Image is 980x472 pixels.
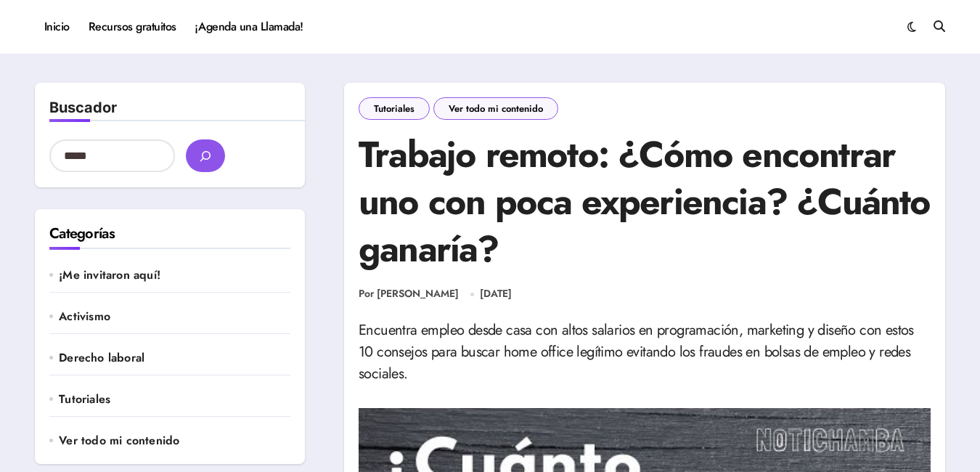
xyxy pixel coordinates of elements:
time: [DATE] [480,286,512,301]
a: ¡Agenda una Llamada! [186,7,313,46]
button: buscar [186,139,225,172]
h2: Categorías [49,224,290,244]
a: Recursos gratuitos [79,7,186,46]
a: Tutoriales [59,391,290,407]
a: Por [PERSON_NAME] [359,287,459,301]
a: Ver todo mi contenido [433,97,558,120]
a: Tutoriales [359,97,430,120]
a: ¡Me invitaron aquí! [59,267,290,283]
a: Activismo [59,309,290,325]
a: Inicio [35,7,79,46]
a: Derecho laboral [59,350,290,366]
label: Buscador [49,99,117,116]
a: Ver todo mi contenido [59,433,290,449]
p: Encuentra empleo desde casa con altos salarios en programación, marketing y diseño con estos 10 c... [359,320,931,385]
a: [DATE] [480,287,512,301]
h1: Trabajo remoto: ¿Cómo encontrar uno con poca experiencia? ¿Cuánto ganaría? [359,131,931,272]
